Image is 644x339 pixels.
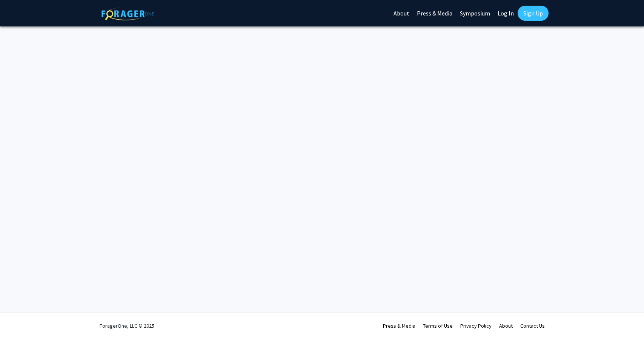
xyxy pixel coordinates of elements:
[423,322,453,329] a: Terms of Use
[518,6,549,21] a: Sign Up
[520,322,545,329] a: Contact Us
[101,7,154,20] img: ForagerOne Logo
[460,322,492,329] a: Privacy Policy
[383,322,415,329] a: Press & Media
[100,313,154,339] div: ForagerOne, LLC © 2025
[499,322,513,329] a: About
